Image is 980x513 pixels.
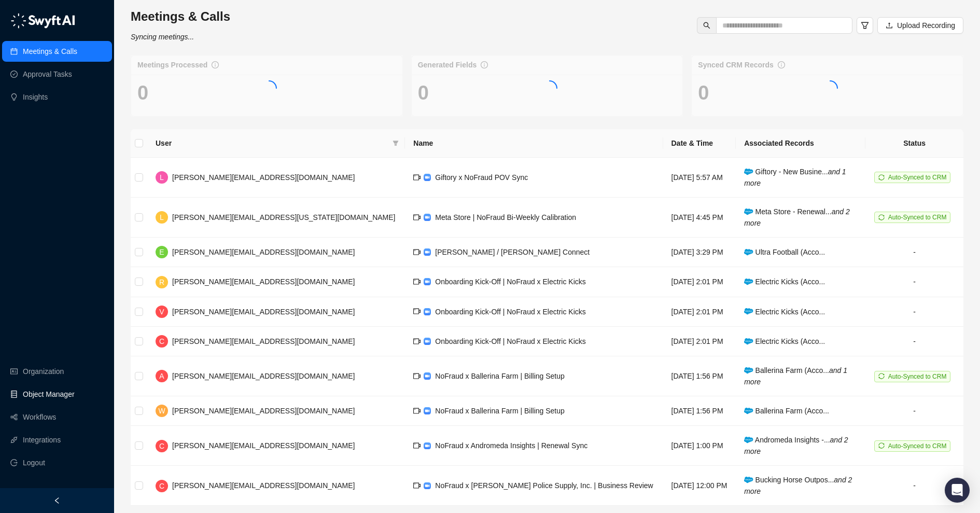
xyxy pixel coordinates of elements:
[744,248,825,256] span: Ultra Football (Acco...
[435,278,585,286] span: Onboarding Kick-Off | NoFraud x Electric Kicks
[888,373,947,380] span: Auto-Synced to CRM
[390,135,401,151] span: filter
[405,129,663,158] th: Name
[159,370,164,382] span: A
[744,308,825,316] span: Electric Kicks (Acco...
[172,407,355,415] span: [PERSON_NAME][EMAIL_ADDRESS][DOMAIN_NAME]
[744,337,825,345] span: Electric Kicks (Acco...
[413,174,421,181] span: video-camera
[744,476,852,495] span: Bucking Horse Outpos...
[172,441,355,450] span: [PERSON_NAME][EMAIL_ADDRESS][DOMAIN_NAME]
[156,137,388,149] span: User
[663,426,736,466] td: [DATE] 1:00 PM
[393,140,399,146] span: filter
[744,407,829,415] span: Ballerina Farm (Acco...
[23,384,75,405] a: Object Manager
[878,373,885,379] span: sync
[131,8,230,25] h3: Meetings & Calls
[897,20,955,31] span: Upload Recording
[172,337,355,345] span: [PERSON_NAME][EMAIL_ADDRESS][DOMAIN_NAME]
[413,214,421,221] span: video-camera
[10,13,75,29] img: logo-05li4sbe.png
[159,440,164,452] span: C
[435,337,585,345] span: Onboarding Kick-Off | NoFraud x Electric Kicks
[413,442,421,449] span: video-camera
[435,308,585,316] span: Onboarding Kick-Off | NoFraud x Electric Kicks
[10,459,18,466] span: logout
[23,64,72,85] a: Approval Tasks
[424,482,431,490] img: zoom-DkfWWZB2.png
[435,441,587,450] span: NoFraud x Andromeda Insights | Renewal Sync
[435,407,565,415] span: NoFraud x Ballerina Farm | Billing Setup
[878,174,885,181] span: sync
[877,17,963,34] button: Upload Recording
[172,278,355,286] span: [PERSON_NAME][EMAIL_ADDRESS][DOMAIN_NAME]
[865,238,963,267] td: -
[663,198,736,238] td: [DATE] 4:45 PM
[744,366,847,386] span: Ballerina Farm (Acco...
[435,173,528,182] span: Giftory x NoFraud POV Sync
[744,168,846,187] span: Giftory - New Busine...
[435,213,576,221] span: Meta Store | NoFraud Bi-Weekly Calibration
[663,297,736,327] td: [DATE] 2:01 PM
[945,478,970,503] div: Open Intercom Messenger
[703,22,710,29] span: search
[744,436,848,455] span: Andromeda Insights -...
[663,396,736,426] td: [DATE] 1:56 PM
[822,80,838,96] span: loading
[424,372,431,380] img: zoom-DkfWWZB2.png
[424,174,431,181] img: zoom-DkfWWZB2.png
[888,214,947,221] span: Auto-Synced to CRM
[744,207,850,227] i: and 2 more
[172,248,355,256] span: [PERSON_NAME][EMAIL_ADDRESS][DOMAIN_NAME]
[131,33,194,41] i: Syncing meetings...
[663,158,736,198] td: [DATE] 5:57 AM
[424,248,431,256] img: zoom-DkfWWZB2.png
[413,407,421,414] span: video-camera
[886,22,893,29] span: upload
[736,129,865,158] th: Associated Records
[159,480,164,492] span: C
[424,214,431,221] img: zoom-DkfWWZB2.png
[744,168,846,187] i: and 1 more
[172,372,355,380] span: [PERSON_NAME][EMAIL_ADDRESS][DOMAIN_NAME]
[663,356,736,396] td: [DATE] 1:56 PM
[172,173,355,182] span: [PERSON_NAME][EMAIL_ADDRESS][DOMAIN_NAME]
[159,246,164,258] span: E
[424,308,431,315] img: zoom-DkfWWZB2.png
[23,87,48,107] a: Insights
[413,248,421,256] span: video-camera
[424,442,431,450] img: zoom-DkfWWZB2.png
[413,338,421,345] span: video-camera
[888,442,947,450] span: Auto-Synced to CRM
[663,327,736,356] td: [DATE] 2:01 PM
[23,41,77,62] a: Meetings & Calls
[261,80,277,96] span: loading
[413,308,421,315] span: video-camera
[861,21,869,30] span: filter
[865,466,963,506] td: -
[744,436,848,455] i: and 2 more
[663,129,736,158] th: Date & Time
[865,267,963,297] td: -
[878,442,885,449] span: sync
[663,466,736,506] td: [DATE] 12:00 PM
[160,212,164,223] span: L
[172,308,355,316] span: [PERSON_NAME][EMAIL_ADDRESS][DOMAIN_NAME]
[435,372,565,380] span: NoFraud x Ballerina Farm | Billing Setup
[172,213,395,221] span: [PERSON_NAME][EMAIL_ADDRESS][US_STATE][DOMAIN_NAME]
[172,481,355,490] span: [PERSON_NAME][EMAIL_ADDRESS][DOMAIN_NAME]
[53,497,61,504] span: left
[744,278,825,286] span: Electric Kicks (Acco...
[744,207,850,227] span: Meta Store - Renewal...
[413,482,421,489] span: video-camera
[542,80,557,96] span: loading
[888,174,947,181] span: Auto-Synced to CRM
[878,214,885,220] span: sync
[865,129,963,158] th: Status
[413,372,421,380] span: video-camera
[663,238,736,267] td: [DATE] 3:29 PM
[865,297,963,327] td: -
[159,276,164,288] span: R
[435,248,590,256] span: [PERSON_NAME] / [PERSON_NAME] Connect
